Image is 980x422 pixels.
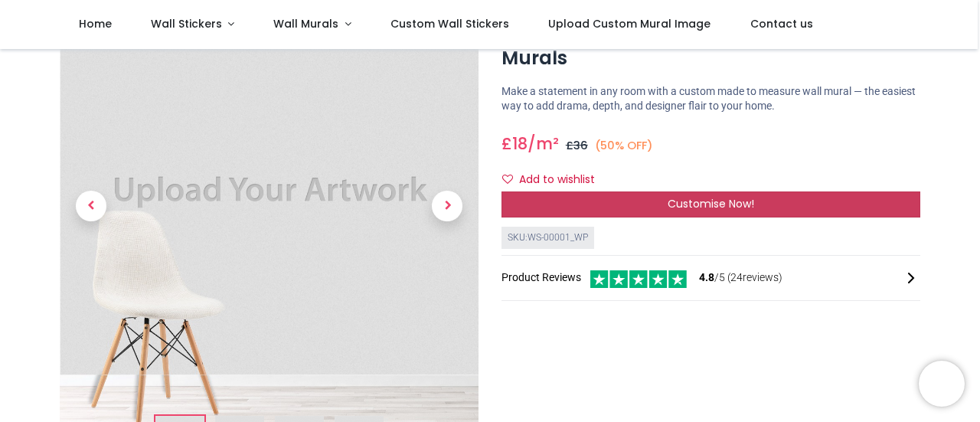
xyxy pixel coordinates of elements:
span: /m² [528,132,559,155]
span: Upload Custom Mural Image [548,16,710,31]
span: /5 ( 24 reviews) [699,270,782,286]
a: Next [416,73,479,339]
span: £ [501,132,528,155]
span: Custom Wall Stickers [390,16,509,31]
p: Make a statement in any room with a custom made to measure wall mural — the easiest way to add dr... [501,84,920,114]
small: (50% OFF) [595,138,653,154]
span: Wall Murals [273,16,338,31]
iframe: Brevo live chat [919,361,965,407]
span: Home [79,16,112,31]
span: £ [566,138,588,153]
div: Product Reviews [501,268,920,289]
span: 4.8 [699,271,714,283]
span: Previous [76,191,106,221]
span: 18 [512,132,528,155]
a: Previous [60,73,122,339]
span: Wall Stickers [151,16,222,31]
i: Add to wishlist [502,174,513,185]
span: Contact us [750,16,813,31]
span: Customise Now! [668,196,754,211]
div: SKU: WS-00001_WP [501,227,594,249]
span: Next [432,191,462,221]
button: Add to wishlistAdd to wishlist [501,167,608,193]
span: 36 [573,138,588,153]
